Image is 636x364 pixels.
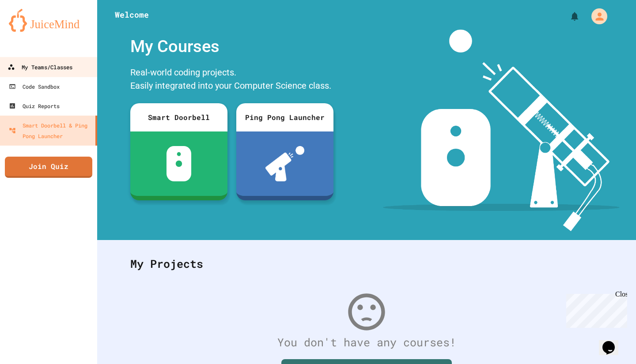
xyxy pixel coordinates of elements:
[121,334,612,351] div: You don't have any courses!
[265,146,305,181] img: ppl-with-ball.png
[236,103,333,131] div: Ping Pong Launcher
[9,101,60,111] div: Quiz Reports
[121,247,612,281] div: My Projects
[9,120,92,141] div: Smart Doorbell & Ping Pong Launcher
[599,329,627,355] iframe: chat widget
[130,103,227,131] div: Smart Doorbell
[126,64,338,97] div: Real-world coding projects. Easily integrated into your Computer Science class.
[167,146,192,181] img: sdb-white.svg
[553,9,582,24] div: My Notifications
[9,9,88,32] img: logo-orange.svg
[9,81,60,92] div: Code Sandbox
[383,30,620,231] img: banner-image-my-projects.png
[5,157,92,178] a: Join Quiz
[126,30,338,64] div: My Courses
[563,290,627,328] iframe: chat widget
[4,4,61,56] div: Chat with us now!Close
[582,6,609,26] div: My Account
[8,62,72,73] div: My Teams/Classes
